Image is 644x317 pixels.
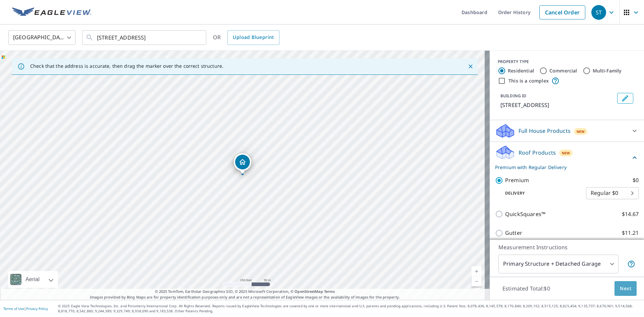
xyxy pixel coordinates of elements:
[498,59,636,65] div: PROPERTY TYPE
[508,77,549,84] label: This is a complex
[500,93,526,99] p: BUILDING ID
[30,63,223,69] p: Check that the address is accurate, then drag the marker over the correct structure.
[508,67,534,74] label: Residential
[498,255,619,273] div: Primary Structure + Detached Garage
[97,28,193,47] input: Search by address or latitude-longitude
[591,5,606,20] div: ST
[3,306,24,311] a: Terms of Use
[472,266,482,276] a: Current Level 17, Zoom In
[12,7,91,17] img: EV Logo
[633,176,639,184] p: $0
[58,304,641,314] p: © 2025 Eagle View Technologies, Inc. and Pictometry International Corp. All Rights Reserved. Repo...
[519,127,571,135] p: Full House Products
[505,176,529,184] p: Premium
[155,289,335,295] span: © 2025 TomTom, Earthstar Geographics SIO, © 2025 Microsoft Corporation, ©
[472,276,482,286] a: Current Level 17, Zoom Out
[614,281,637,296] button: Next
[562,150,570,156] span: New
[498,243,635,251] p: Measurement Instructions
[466,62,475,71] button: Close
[549,67,577,74] label: Commercial
[497,281,555,296] p: Estimated Total: $0
[617,93,633,104] button: Edit building 1
[26,306,48,311] a: Privacy Policy
[577,129,585,134] span: New
[495,145,639,171] div: Roof ProductsNewPremium with Regular Delivery
[495,164,631,171] p: Premium with Regular Delivery
[324,289,335,294] a: Terms
[3,307,48,311] p: |
[8,28,75,47] div: [GEOGRAPHIC_DATA]
[233,33,274,42] span: Upload Blueprint
[622,229,639,237] p: $11.21
[227,30,279,45] a: Upload Blueprint
[500,101,614,109] p: [STREET_ADDRESS]
[505,229,522,237] p: Gutter
[539,5,585,19] a: Cancel Order
[622,210,639,218] p: $14.67
[495,123,639,139] div: Full House ProductsNew
[593,67,622,74] label: Multi-Family
[8,271,58,288] div: Aerial
[505,210,545,218] p: QuickSquares™
[495,190,586,196] p: Delivery
[586,184,639,203] div: Regular $0
[620,284,631,293] span: Next
[294,289,323,294] a: OpenStreetMap
[213,30,279,45] div: OR
[234,153,251,174] div: Dropped pin, building 1, Residential property, 501 Market St Mifflinburg, PA 17844
[519,149,556,157] p: Roof Products
[23,271,42,288] div: Aerial
[627,260,635,268] span: Your report will include the primary structure and a detached garage if one exists.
